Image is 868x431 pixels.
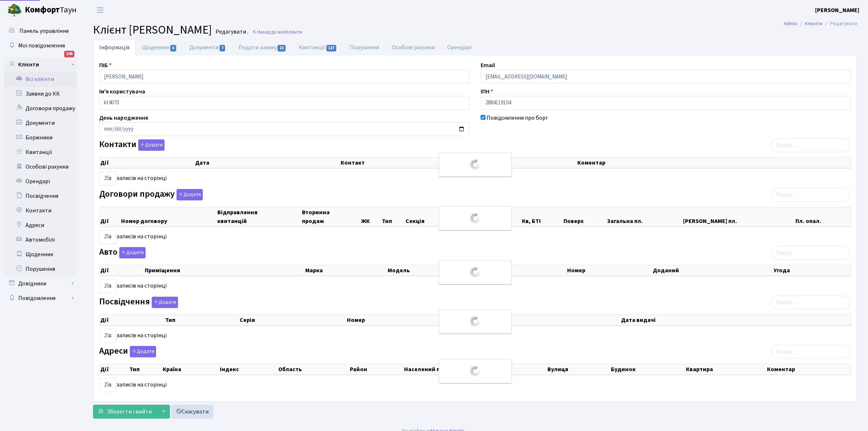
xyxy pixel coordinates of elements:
span: Зберегти і вийти [107,408,152,416]
a: Довідники [4,276,77,291]
label: Ім'я користувача [99,87,145,96]
label: ПІБ [99,61,112,70]
th: Дата [194,158,340,168]
th: Номер договору [120,207,217,226]
th: Дії [100,158,194,168]
label: ІПН [481,87,493,96]
a: Назад до всіхКлієнти [252,28,302,35]
a: Орендарі [4,174,77,189]
span: 7 [220,45,225,51]
span: 21 [278,45,286,51]
th: Населений пункт [403,364,547,374]
a: Заявки до КК [4,86,77,101]
th: Номер [566,265,652,276]
th: Модель [387,265,490,276]
label: День народження [99,113,148,122]
a: Admin [784,20,797,27]
th: Квартира [685,364,766,374]
button: Договори продажу [177,189,203,200]
label: Email [481,61,495,70]
th: Секція [405,207,446,226]
th: Видано [472,315,620,325]
th: Відправлення квитанцій [217,207,301,226]
th: Будинок [610,364,685,374]
a: Повідомлення [4,291,77,305]
a: Додати [128,345,156,358]
button: Зберегти і вийти [93,405,156,419]
a: Додати [175,188,203,200]
input: Пошук... [771,345,850,359]
th: Колір [490,265,566,276]
th: Загальна пл. [607,207,682,226]
label: Повідомлення про борг [487,113,548,122]
input: Пошук... [771,138,850,152]
th: Дата видачі [620,315,850,325]
th: Район [349,364,403,374]
b: Комфорт [25,4,60,16]
input: Пошук... [771,296,850,309]
th: Кв, БТІ [521,207,563,226]
img: Обробка... [469,266,481,278]
a: Документи [183,40,232,55]
span: Таун [25,4,77,16]
th: Серія [239,315,346,325]
label: Авто [99,247,146,258]
th: ЖК [360,207,381,226]
a: Боржники [4,130,77,145]
a: Подати заявку [232,40,292,55]
th: Дії [100,265,144,276]
span: Клієнти [286,28,302,35]
th: Вторинна продаж [301,207,361,226]
th: Коментар [577,158,850,168]
span: 127 [326,45,337,51]
th: Контакт [340,158,577,168]
a: Щоденник [136,40,183,55]
input: Пошук... [771,188,850,202]
a: Посвідчення [4,189,77,203]
th: Вулиця [547,364,610,374]
button: Авто [119,247,146,258]
a: Додати [150,295,178,308]
span: Мої повідомлення [18,42,65,50]
select: записів на сторінці [99,230,116,244]
a: Квитанції [4,145,77,159]
select: записів на сторінці [99,172,116,185]
th: Область [278,364,349,374]
div: 198 [64,51,74,57]
a: Документи [4,116,77,130]
select: записів на сторінці [99,329,116,343]
a: Щоденник [4,247,77,262]
img: Обробка... [469,159,481,170]
th: Коментар [766,364,850,374]
button: Адреси [130,346,156,357]
label: записів на сторінці [99,172,167,185]
span: Панель управління [19,27,69,35]
th: Пл. опал. [795,207,850,226]
th: Тип [381,207,405,226]
th: Поверх [563,207,607,226]
b: [PERSON_NAME] [815,6,859,14]
label: записів на сторінці [99,279,167,293]
a: Мої повідомлення198 [4,38,77,53]
th: Приміщення [144,265,305,276]
a: Скасувати [171,405,213,419]
th: Індекс [219,364,278,374]
img: Обробка... [469,212,481,224]
input: Пошук... [771,246,850,260]
th: Тип [129,364,162,374]
a: Клієнти [805,20,822,27]
button: Контакти [138,139,164,151]
a: Клієнти [4,57,77,72]
label: записів на сторінці [99,378,167,392]
a: Договори продажу [4,101,77,116]
a: Автомобілі [4,232,77,247]
select: записів на сторінці [99,279,116,293]
button: Посвідчення [152,297,178,308]
img: Обробка... [469,316,481,327]
a: [PERSON_NAME] [815,6,859,15]
img: logo.png [7,3,22,18]
select: записів на сторінці [99,378,116,392]
th: Країна [162,364,219,374]
small: Редагувати . [214,28,248,35]
a: Панель управління [4,24,77,38]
